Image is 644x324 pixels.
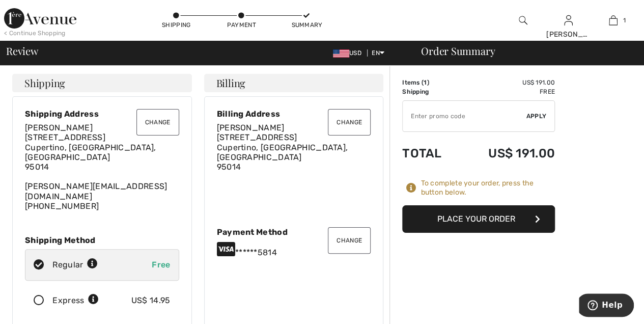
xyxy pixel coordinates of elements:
[402,136,459,171] td: Total
[131,294,171,307] div: US$ 14.95
[136,109,179,136] button: Change
[421,179,555,197] div: To complete your order, press the button below.
[4,29,66,38] div: < Continue Shopping
[25,235,179,245] div: Shipping Method
[403,101,526,131] input: Promo code
[333,49,349,58] img: US Dollar
[519,14,527,26] img: search the website
[409,46,638,56] div: Order Summary
[216,78,245,88] span: Billing
[328,109,371,136] button: Change
[4,8,76,29] img: 1ère Avenue
[579,293,634,319] iframe: Opens a widget where you can find more information
[402,205,555,233] button: Place Your Order
[328,227,371,254] button: Change
[217,132,348,172] span: [STREET_ADDRESS] Cupertino, [GEOGRAPHIC_DATA], [GEOGRAPHIC_DATA] 95014
[161,20,191,30] div: Shipping
[564,15,573,25] a: Sign In
[217,109,371,119] div: Billing Address
[24,78,65,88] span: Shipping
[424,79,427,86] span: 1
[459,87,555,96] td: Free
[25,109,179,119] div: Shipping Address
[25,123,93,132] span: [PERSON_NAME]
[291,20,322,30] div: Summary
[217,227,371,237] div: Payment Method
[609,14,618,26] img: My Bag
[402,87,459,96] td: Shipping
[52,259,98,271] div: Regular
[623,16,625,25] span: 1
[52,294,99,307] div: Express
[402,78,459,87] td: Items ( )
[526,112,547,121] span: Apply
[333,49,366,57] span: USD
[564,14,573,26] img: My Info
[226,20,257,30] div: Payment
[459,136,555,171] td: US$ 191.00
[25,132,156,172] span: [STREET_ADDRESS] Cupertino, [GEOGRAPHIC_DATA], [GEOGRAPHIC_DATA] 95014
[25,123,179,211] div: [PERSON_NAME][EMAIL_ADDRESS][DOMAIN_NAME] [PHONE_NUMBER]
[6,46,38,56] span: Review
[591,14,635,26] a: 1
[459,78,555,87] td: US$ 191.00
[372,49,384,57] span: EN
[546,29,591,40] div: [PERSON_NAME]
[152,260,170,269] span: Free
[217,123,285,132] span: [PERSON_NAME]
